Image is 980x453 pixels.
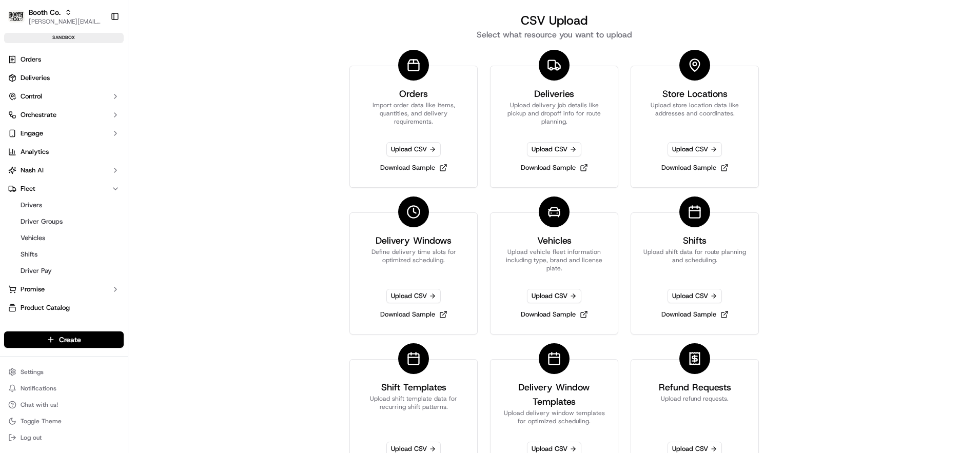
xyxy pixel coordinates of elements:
a: DeliveriesUpload delivery job details like pickup and dropoff info for route planning.Upload CSVD... [490,66,618,188]
p: Define delivery time slots for optimized scheduling. [362,248,465,272]
div: 📗 [10,150,18,158]
p: Upload delivery job details like pickup and dropoff info for route planning. [503,101,605,126]
span: Notifications [21,384,56,392]
h2: Select what resource you want to upload [337,29,772,41]
span: Shifts [21,250,37,259]
span: Upload CSV [386,289,441,303]
a: Download Sample [376,161,452,175]
h3: Orders [399,87,428,101]
span: Orchestrate [21,110,56,120]
a: Product Catalog [4,300,124,316]
button: Booth Co.Booth Co.[PERSON_NAME][EMAIL_ADDRESS][DOMAIN_NAME] [4,4,106,29]
img: Booth Co. [8,10,25,23]
a: Download Sample [517,161,592,175]
h3: Delivery Windows [376,233,452,248]
span: Fleet [21,184,35,193]
a: VehiclesUpload vehicle fleet information including type, brand and license plate.Upload CSVDownlo... [490,212,618,334]
span: Promise [21,285,45,294]
a: Driver Groups [16,214,111,229]
a: 💻API Documentation [83,145,169,163]
span: Product Catalog [21,303,70,312]
div: We're available if you need us! [35,108,130,116]
button: Promise [4,281,124,298]
button: Create [4,331,124,348]
span: Driver Pay [21,266,52,275]
a: Drivers [16,198,111,212]
a: OrdersImport order data like items, quantities, and delivery requirements.Upload CSVDownload Sample [349,66,478,188]
p: Import order data like items, quantities, and delivery requirements. [362,101,465,126]
div: Start new chat [35,98,168,108]
a: Powered byPylon [72,173,124,182]
h3: Refund Requests [659,380,731,395]
h1: CSV Upload [337,12,772,29]
button: Fleet [4,181,124,197]
button: Control [4,88,124,105]
span: Toggle Theme [21,417,62,425]
span: Vehicles [21,233,45,243]
a: Download Sample [657,161,733,175]
h3: Store Locations [662,87,728,101]
span: Create [59,334,81,345]
a: Driver Pay [16,264,111,278]
a: Download Sample [657,307,733,322]
h3: Delivery Window Templates [503,380,605,409]
a: ShiftsUpload shift data for route planning and scheduling.Upload CSVDownload Sample [631,212,759,334]
img: Nash [10,10,31,31]
span: Drivers [21,201,42,210]
a: 📗Knowledge Base [6,145,83,163]
span: Knowledge Base [21,149,79,159]
span: Settings [21,368,44,376]
h3: Shift Templates [381,380,446,395]
span: API Documentation [97,149,165,159]
span: Chat with us! [21,401,58,409]
button: [PERSON_NAME][EMAIL_ADDRESS][DOMAIN_NAME] [29,17,102,26]
span: Log out [21,434,42,442]
button: Log out [4,430,124,445]
a: Delivery WindowsDefine delivery time slots for optimized scheduling.Upload CSVDownload Sample [349,212,478,334]
a: Store LocationsUpload store location data like addresses and coordinates.Upload CSVDownload Sample [631,66,759,188]
p: Upload store location data like addresses and coordinates. [643,101,746,126]
span: Deliveries [21,73,50,83]
button: Toggle Theme [4,414,124,428]
button: Engage [4,125,124,142]
p: Upload vehicle fleet information including type, brand and license plate. [503,248,605,272]
span: Orders [21,55,41,64]
p: Upload shift data for route planning and scheduling. [643,248,746,272]
div: sandbox [4,33,124,43]
button: Orchestrate [4,107,124,123]
a: Download Sample [376,307,452,322]
button: Start new chat [174,101,187,113]
span: Upload CSV [668,142,722,156]
span: Driver Groups [21,217,63,226]
h3: Deliveries [534,87,574,101]
a: Analytics [4,144,124,160]
a: Download Sample [517,307,592,322]
p: Upload refund requests. [661,395,729,425]
a: Deliveries [4,70,124,86]
span: Upload CSV [527,142,581,156]
span: Control [21,92,42,101]
h3: Shifts [683,233,707,248]
button: Nash AI [4,162,124,179]
button: Notifications [4,381,124,396]
a: Shifts [16,247,111,262]
div: 💻 [87,150,95,158]
span: Engage [21,129,43,138]
span: Upload CSV [668,289,722,303]
span: Analytics [21,147,49,156]
button: Chat with us! [4,398,124,412]
button: Settings [4,365,124,379]
h3: Vehicles [537,233,572,248]
p: Welcome 👋 [10,41,187,57]
span: Nash AI [21,166,44,175]
a: Orders [4,51,124,68]
p: Upload shift template data for recurring shift patterns. [362,395,465,425]
p: Upload delivery window templates for optimized scheduling. [503,409,605,425]
img: 1736555255976-a54dd68f-1ca7-489b-9aae-adbdc363a1c4 [10,98,29,116]
span: Upload CSV [386,142,441,156]
button: Booth Co. [29,7,61,17]
span: Pylon [102,174,124,182]
input: Got a question? Start typing here... [27,66,185,77]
